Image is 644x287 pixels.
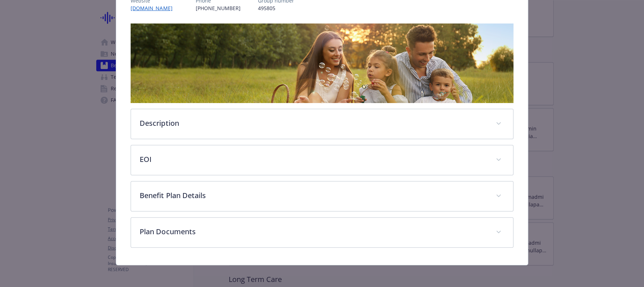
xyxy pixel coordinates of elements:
div: Plan Documents [131,218,513,247]
p: 495805 [258,4,294,12]
div: Description [131,109,513,139]
p: Benefit Plan Details [140,190,487,201]
div: EOI [131,145,513,175]
div: Benefit Plan Details [131,181,513,211]
p: [PHONE_NUMBER] [195,4,240,12]
p: Description [140,118,487,129]
p: Plan Documents [140,226,487,237]
p: EOI [140,154,487,165]
img: banner [131,23,513,103]
a: [DOMAIN_NAME] [131,5,178,12]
